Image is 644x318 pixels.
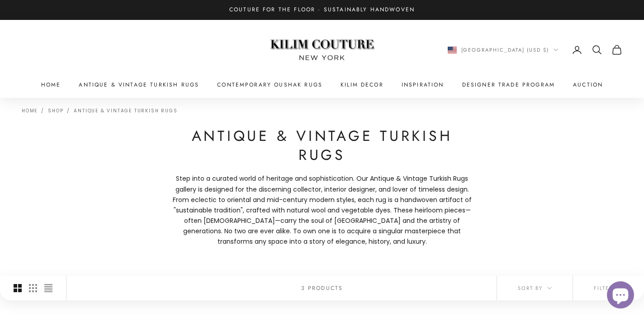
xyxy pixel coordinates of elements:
[265,29,379,72] img: Logo of Kilim Couture New York
[604,281,637,311] inbox-online-store-chat: Shopify online store chat
[229,5,415,14] p: Couture for the Floor · Sustainably Handwoven
[29,276,37,300] button: Switch to smaller product images
[462,80,555,89] a: Designer Trade Program
[14,276,22,300] button: Switch to larger product images
[168,173,476,247] p: Step into a curated world of heritage and sophistication. Our Antique & Vintage Turkish Rugs gall...
[448,44,623,55] nav: Secondary navigation
[461,46,549,54] span: [GEOGRAPHIC_DATA] (USD $)
[79,80,199,89] a: Antique & Vintage Turkish Rugs
[22,80,622,89] nav: Primary navigation
[518,284,552,292] span: Sort by
[217,80,322,89] a: Contemporary Oushak Rugs
[573,276,644,300] button: Filter (2)
[22,107,38,114] a: Home
[22,107,177,113] nav: Breadcrumb
[48,107,63,114] a: Shop
[41,80,61,89] a: Home
[341,80,384,89] summary: Kilim Decor
[402,80,444,89] a: Inspiration
[301,284,343,293] p: 3 products
[448,46,559,54] button: Change country or currency
[448,47,457,53] img: United States
[497,276,573,300] button: Sort by
[74,107,177,114] a: Antique & Vintage Turkish Rugs
[573,80,603,89] a: Auction
[44,276,52,300] button: Switch to compact product images
[168,127,476,164] h1: Antique & Vintage Turkish Rugs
